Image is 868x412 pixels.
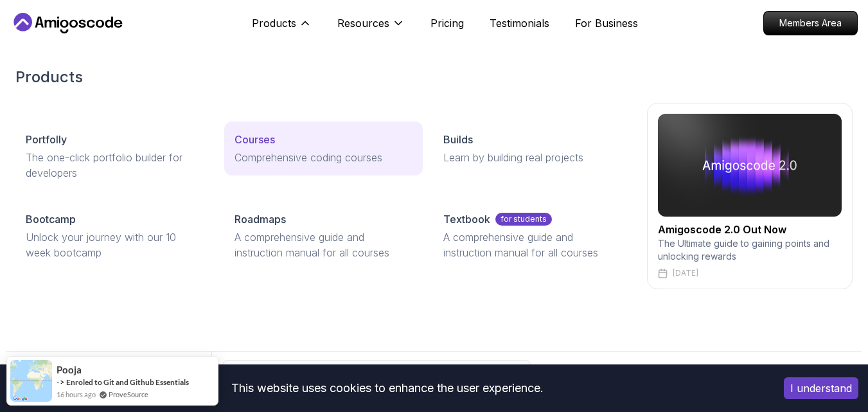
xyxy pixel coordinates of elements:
[443,150,621,165] p: Learn by building real projects
[26,150,204,181] p: The one-click portfolio builder for developers
[337,15,389,31] p: Resources
[763,11,858,35] a: Members Area
[673,268,698,278] p: [DATE]
[658,114,842,217] img: amigoscode 2.0
[57,364,82,375] span: Pooja
[337,15,405,41] button: Resources
[647,103,853,289] a: amigoscode 2.0Amigoscode 2.0 Out NowThe Ultimate guide to gaining points and unlocking rewards[DATE]
[495,213,552,226] p: for students
[57,389,96,400] span: 16 hours ago
[252,15,296,31] p: Products
[784,377,858,399] button: Accept cookies
[430,15,464,31] a: Pricing
[235,150,412,165] p: Comprehensive coding courses
[66,377,189,387] a: Enroled to Git and Github Essentials
[224,121,423,175] a: CoursesComprehensive coding courses
[57,377,65,387] span: ->
[764,12,857,35] p: Members Area
[15,201,214,271] a: BootcampUnlock your journey with our 10 week bootcamp
[224,201,423,271] a: RoadmapsA comprehensive guide and instruction manual for all courses
[235,132,275,147] p: Courses
[252,15,312,41] button: Products
[235,211,286,227] p: Roadmaps
[235,229,412,260] p: A comprehensive guide and instruction manual for all courses
[443,229,621,260] p: A comprehensive guide and instruction manual for all courses
[10,360,52,402] img: provesource social proof notification image
[575,15,638,31] a: For Business
[443,132,473,147] p: Builds
[15,67,853,87] h2: Products
[26,229,204,260] p: Unlock your journey with our 10 week bootcamp
[109,389,148,400] a: ProveSource
[15,121,214,191] a: PortfollyThe one-click portfolio builder for developers
[26,211,76,227] p: Bootcamp
[433,121,632,175] a: BuildsLearn by building real projects
[26,132,67,147] p: Portfolly
[658,237,842,263] p: The Ultimate guide to gaining points and unlocking rewards
[658,222,842,237] h2: Amigoscode 2.0 Out Now
[490,15,549,31] a: Testimonials
[443,211,490,227] p: Textbook
[433,201,632,271] a: Textbookfor studentsA comprehensive guide and instruction manual for all courses
[10,374,765,402] div: This website uses cookies to enhance the user experience.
